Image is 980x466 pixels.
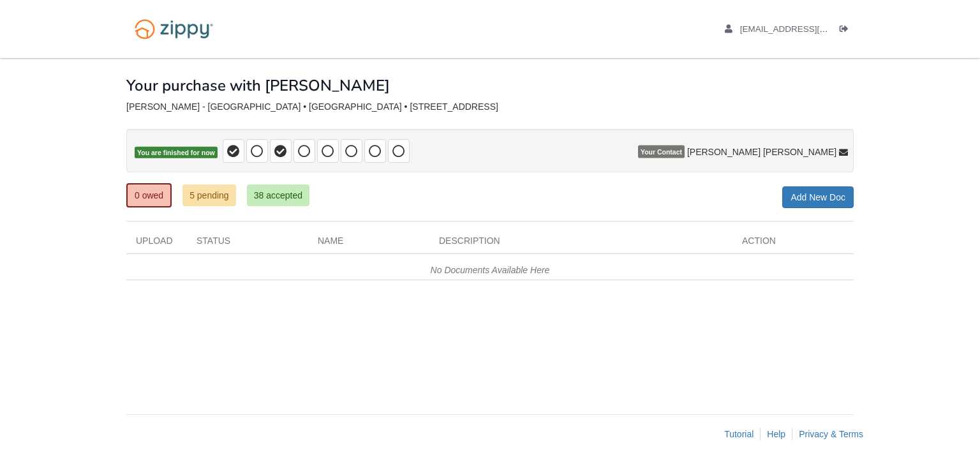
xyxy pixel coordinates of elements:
div: Description [429,234,732,253]
a: 0 owed [126,183,172,207]
h1: Your purchase with [PERSON_NAME] [126,77,390,94]
span: becreekmore@gmail.com [740,24,886,34]
img: Logo [126,13,221,45]
div: Status [187,234,308,253]
div: Action [732,234,854,253]
a: 5 pending [182,184,236,206]
a: Log out [840,24,854,37]
em: No Documents Available Here [431,265,550,275]
a: Tutorial [724,429,754,439]
a: edit profile [725,24,886,37]
div: Name [308,234,429,253]
a: 38 accepted [247,184,309,206]
a: Privacy & Terms [799,429,863,439]
div: [PERSON_NAME] - [GEOGRAPHIC_DATA] • [GEOGRAPHIC_DATA] • [STREET_ADDRESS] [126,101,854,112]
span: Your Contact [638,146,685,158]
span: You are finished for now [135,147,218,159]
span: [PERSON_NAME] [PERSON_NAME] [687,146,836,158]
a: Help [767,429,785,439]
div: Upload [126,234,187,253]
a: Add New Doc [782,186,854,208]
